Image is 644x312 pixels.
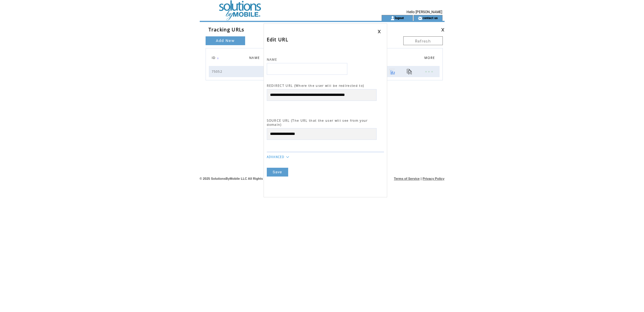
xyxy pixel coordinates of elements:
[267,57,277,62] span: NAME
[267,168,288,177] a: Save
[267,36,288,43] span: Edit URL
[267,118,368,127] span: SOURCE URL (The URL that the user will see from your domain)
[267,84,364,88] span: REDIRECT URL (Where the user will be redirected to)
[267,155,285,159] a: ADVANCED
